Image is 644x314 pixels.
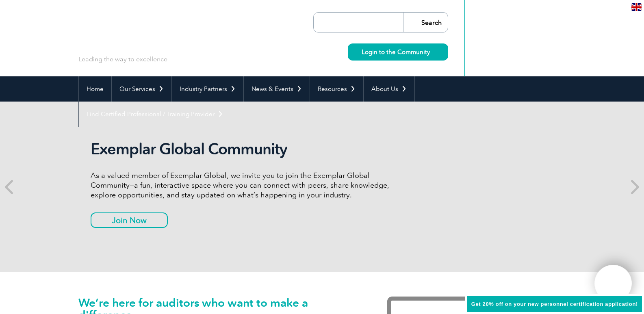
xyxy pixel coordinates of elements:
img: en [631,3,642,11]
p: Leading the way to excellence [78,55,167,64]
a: About Us [364,76,414,102]
a: Find Certified Professional / Training Provider [79,102,231,127]
p: As a valued member of Exemplar Global, we invite you to join the Exemplar Global Community—a fun,... [91,171,395,200]
img: svg+xml;nitro-empty-id=MzcwOjIyMw==-1;base64,PHN2ZyB2aWV3Qm94PSIwIDAgMTEgMTEiIHdpZHRoPSIxMSIgaGVp... [430,50,434,54]
h2: Exemplar Global Community [91,140,395,158]
a: Login to the Community [348,43,448,61]
input: Search [403,13,448,32]
a: Home [79,76,111,102]
a: News & Events [244,76,310,102]
a: Industry Partners [172,76,243,102]
a: Resources [310,76,363,102]
span: Get 20% off on your new personnel certification application! [471,301,638,307]
a: Join Now [91,212,168,228]
img: svg+xml;nitro-empty-id=MTgxNToxMTY=-1;base64,PHN2ZyB2aWV3Qm94PSIwIDAgNDAwIDQwMCIgd2lkdGg9IjQwMCIg... [603,273,623,294]
a: Our Services [112,76,171,102]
